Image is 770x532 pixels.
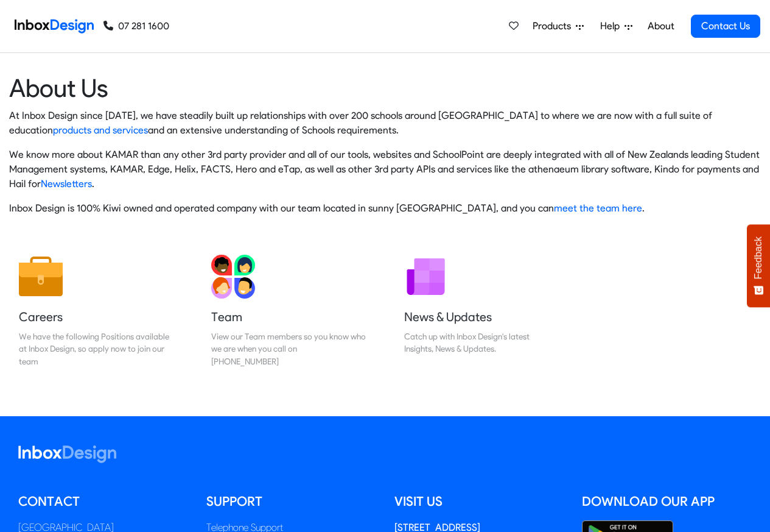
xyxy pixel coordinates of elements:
h5: Team [211,308,366,325]
h5: Download our App [582,492,752,511]
a: News & Updates Catch up with Inbox Design's latest Insights, News & Updates. [394,245,569,377]
h5: Support [206,492,376,511]
div: We have the following Positions available at Inbox Design, so apply now to join our team [19,330,173,367]
div: View our Team members so you know who we are when you call on [PHONE_NUMBER] [211,330,366,367]
a: Contact Us [691,15,760,38]
span: Help [600,19,625,34]
p: We know more about KAMAR than any other 3rd party provider and all of our tools, websites and Sch... [9,147,761,191]
a: 07 281 1600 [103,19,169,34]
a: meet the team here [554,202,642,214]
p: Inbox Design is 100% Kiwi owned and operated company with our team located in sunny [GEOGRAPHIC_D... [9,201,761,216]
h5: News & Updates [404,308,559,325]
h5: Careers [19,308,173,325]
a: Careers We have the following Positions available at Inbox Design, so apply now to join our team [9,245,183,377]
a: Help [595,14,637,38]
img: 2022_01_13_icon_team.svg [211,255,255,299]
div: Catch up with Inbox Design's latest Insights, News & Updates. [404,330,559,355]
span: Feedback [753,236,764,279]
a: products and services [53,124,148,136]
img: 2022_01_12_icon_newsletter.svg [404,255,448,299]
a: Newsletters [41,178,92,190]
a: Products [528,14,589,38]
img: 2022_01_13_icon_job.svg [19,255,63,299]
button: Feedback - Show survey [747,224,770,307]
h5: Visit us [394,492,564,511]
span: Products [533,19,576,34]
img: logo_inboxdesign_white.svg [18,445,116,463]
heading: About Us [9,73,761,104]
a: About [644,14,677,38]
h5: Contact [18,492,188,511]
a: Team View our Team members so you know who we are when you call on [PHONE_NUMBER] [201,245,376,377]
p: At Inbox Design since [DATE], we have steadily built up relationships with over 200 schools aroun... [9,108,761,138]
